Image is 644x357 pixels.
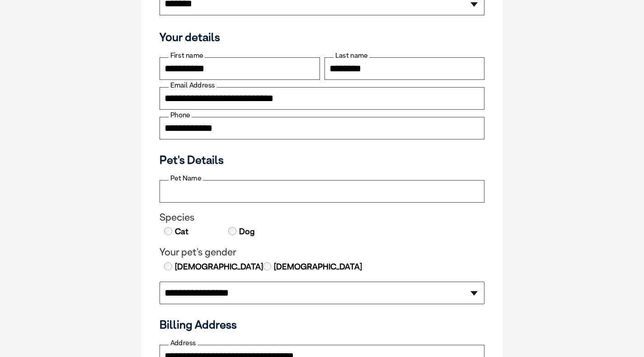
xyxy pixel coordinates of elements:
[160,212,484,223] legend: Species
[169,111,192,119] label: Phone
[238,226,255,237] label: Dog
[169,339,197,347] label: Address
[334,51,369,60] label: Last name
[160,246,484,258] legend: Your pet's gender
[160,30,484,44] h3: Your details
[169,81,216,89] label: Email Address
[174,261,263,273] label: [DEMOGRAPHIC_DATA]
[160,318,484,331] h3: Billing Address
[273,261,362,273] label: [DEMOGRAPHIC_DATA]
[156,153,488,167] h3: Pet's Details
[169,51,205,60] label: First name
[174,226,188,237] label: Cat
